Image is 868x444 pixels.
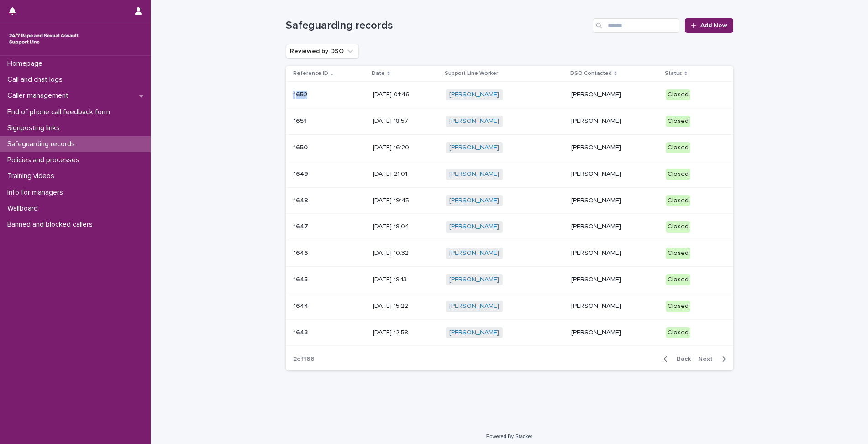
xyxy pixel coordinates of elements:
p: 1651 [293,116,308,125]
p: [PERSON_NAME] [571,117,658,125]
div: Closed [666,301,690,312]
p: 1647 [293,221,310,231]
input: Search [593,18,679,33]
tr: 16471647 [DATE] 18:04[PERSON_NAME] [PERSON_NAME]Closed [286,214,733,240]
a: [PERSON_NAME] [449,117,499,125]
a: [PERSON_NAME] [449,144,499,152]
p: [PERSON_NAME] [571,170,658,178]
a: [PERSON_NAME] [449,223,499,231]
tr: 16451645 [DATE] 18:13[PERSON_NAME] [PERSON_NAME]Closed [286,266,733,293]
p: Caller management [4,91,76,100]
p: [PERSON_NAME] [571,249,658,257]
p: [DATE] 16:20 [373,144,439,152]
p: [DATE] 15:22 [373,302,439,310]
p: End of phone call feedback form [4,108,117,116]
a: [PERSON_NAME] [449,170,499,178]
tr: 16491649 [DATE] 21:01[PERSON_NAME] [PERSON_NAME]Closed [286,161,733,187]
p: [DATE] 10:32 [373,249,439,257]
a: Powered By Stacker [486,433,532,439]
div: Closed [666,248,690,259]
a: [PERSON_NAME] [449,329,499,337]
tr: 16501650 [DATE] 16:20[PERSON_NAME] [PERSON_NAME]Closed [286,134,733,161]
p: DSO Contacted [570,69,612,79]
p: [PERSON_NAME] [571,197,658,205]
p: 2 of 166 [286,348,322,370]
p: [PERSON_NAME] [571,223,658,231]
a: Add New [685,18,733,33]
button: Next [694,355,733,363]
p: 1643 [293,327,310,337]
a: [PERSON_NAME] [449,197,499,205]
a: [PERSON_NAME] [449,91,499,99]
h1: Safeguarding records [286,19,589,32]
p: Homepage [4,59,50,68]
p: 1645 [293,274,310,284]
p: Banned and blocked callers [4,220,100,229]
p: 1648 [293,195,310,205]
p: Call and chat logs [4,75,70,84]
p: 1649 [293,169,310,178]
p: [DATE] 01:46 [373,91,439,99]
p: [PERSON_NAME] [571,144,658,152]
p: Date [372,69,385,79]
span: Add New [700,22,727,29]
p: [DATE] 21:01 [373,170,439,178]
p: 1652 [293,89,309,99]
button: Reviewed by DSO [286,44,359,58]
p: Reference ID [293,69,328,79]
p: 1650 [293,142,310,152]
div: Closed [666,116,690,127]
button: Back [656,355,694,363]
p: Safeguarding records [4,140,82,148]
div: Closed [666,195,690,206]
tr: 16511651 [DATE] 18:57[PERSON_NAME] [PERSON_NAME]Closed [286,108,733,135]
p: Signposting links [4,124,67,132]
p: [DATE] 18:04 [373,223,439,231]
p: [DATE] 18:57 [373,117,439,125]
a: [PERSON_NAME] [449,249,499,257]
p: Training videos [4,172,62,180]
div: Closed [666,221,690,233]
p: 1644 [293,301,310,310]
div: Closed [666,169,690,180]
p: [DATE] 12:58 [373,329,439,337]
span: Next [698,356,718,362]
p: Policies and processes [4,156,87,164]
div: Closed [666,142,690,153]
tr: 16461646 [DATE] 10:32[PERSON_NAME] [PERSON_NAME]Closed [286,240,733,267]
p: [PERSON_NAME] [571,276,658,284]
p: 1646 [293,248,310,257]
tr: 16441644 [DATE] 15:22[PERSON_NAME] [PERSON_NAME]Closed [286,293,733,319]
p: Wallboard [4,204,45,213]
p: Status [665,69,682,79]
p: [DATE] 18:13 [373,276,439,284]
a: [PERSON_NAME] [449,276,499,284]
tr: 16481648 [DATE] 19:45[PERSON_NAME] [PERSON_NAME]Closed [286,187,733,214]
div: Closed [666,327,690,338]
div: Closed [666,274,690,285]
p: [PERSON_NAME] [571,91,658,99]
tr: 16521652 [DATE] 01:46[PERSON_NAME] [PERSON_NAME]Closed [286,82,733,108]
a: [PERSON_NAME] [449,302,499,310]
p: [DATE] 19:45 [373,197,439,205]
img: rhQMoQhaT3yELyF149Cw [7,30,80,48]
p: [PERSON_NAME] [571,329,658,337]
p: Support Line Worker [445,69,498,79]
p: [PERSON_NAME] [571,302,658,310]
p: Info for managers [4,188,70,197]
span: Back [671,356,691,362]
div: Closed [666,89,690,100]
tr: 16431643 [DATE] 12:58[PERSON_NAME] [PERSON_NAME]Closed [286,319,733,346]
